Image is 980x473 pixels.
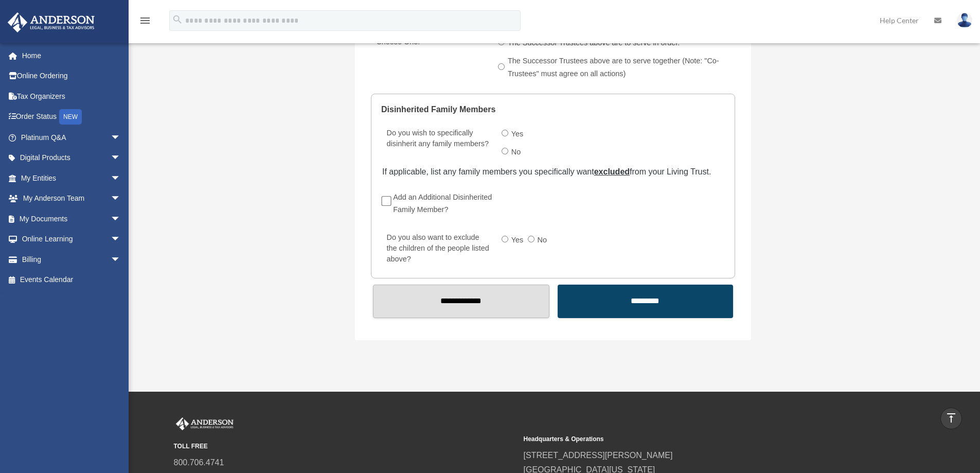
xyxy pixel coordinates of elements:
[111,229,131,250] span: arrow_drop_down
[7,86,136,107] a: Tax Organizers
[7,45,136,66] a: Home
[59,109,82,125] div: NEW
[7,229,136,250] a: Online Learningarrow_drop_down
[111,188,131,209] span: arrow_drop_down
[524,434,866,445] small: Headquarters & Operations
[7,188,136,209] a: My Anderson Teamarrow_drop_down
[172,14,183,25] i: search
[111,208,131,230] span: arrow_drop_down
[111,249,131,270] span: arrow_drop_down
[111,168,131,189] span: arrow_drop_down
[372,35,490,84] label: Choose One:
[524,451,673,460] a: [STREET_ADDRESS][PERSON_NAME]
[594,167,630,176] u: excluded
[5,12,98,32] img: Anderson Advisors Platinum Portal
[174,417,236,431] img: Anderson Advisors Platinum Portal
[139,14,151,27] i: menu
[382,126,493,163] label: Do you wish to specifically disinherit any family members?
[7,148,136,168] a: Digital Productsarrow_drop_down
[381,94,725,125] legend: Disinherited Family Members
[7,208,136,229] a: My Documentsarrow_drop_down
[945,412,957,424] i: vertical_align_top
[382,231,493,267] label: Do you also want to exclude the children of the people listed above?
[7,168,136,188] a: My Entitiesarrow_drop_down
[940,408,962,429] a: vertical_align_top
[390,189,501,218] label: Add an Additional Disinherited Family Member?
[139,18,151,27] a: menu
[382,165,724,179] div: If applicable, list any family members you specifically want from your Living Trust.
[505,54,741,82] label: The Successor Trustees above are to serve together (Note: "Co-Trustees" must agree on all actions)
[534,232,551,249] label: No
[7,66,136,86] a: Online Ordering
[7,107,136,128] a: Order StatusNEW
[508,232,528,249] label: Yes
[7,249,136,270] a: Billingarrow_drop_down
[174,458,224,467] a: 800.706.4741
[957,13,972,28] img: User Pic
[508,144,525,161] label: No
[7,270,136,290] a: Events Calendar
[174,441,516,452] small: TOLL FREE
[111,127,131,148] span: arrow_drop_down
[7,127,136,148] a: Platinum Q&Aarrow_drop_down
[508,126,528,143] label: Yes
[111,148,131,169] span: arrow_drop_down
